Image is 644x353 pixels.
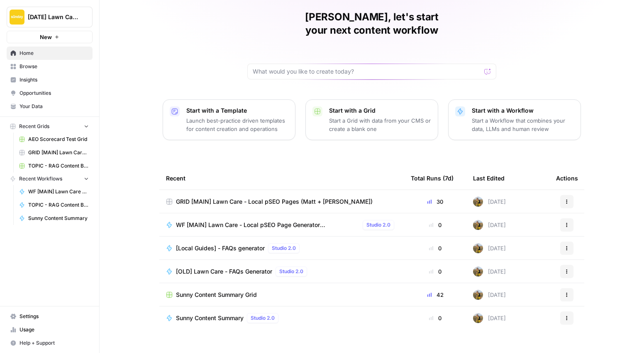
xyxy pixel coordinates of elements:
[28,188,89,195] span: WF [MAIN] Lawn Care - Local pSEO Page Generator [[PERSON_NAME]]
[20,103,89,110] span: Your Data
[166,220,398,230] a: WF [MAIN] Lawn Care - Local pSEO Page Generator [[PERSON_NAME]]Studio 2.0
[20,339,89,347] span: Help + Support
[176,221,359,229] span: WF [MAIN] Lawn Care - Local pSEO Page Generator [[PERSON_NAME]]
[19,175,62,183] span: Recent Workflows
[7,173,93,185] button: Recent Workflows
[305,99,438,140] button: Start with a GridStart a Grid with data from your CMS or create a blank one
[472,116,574,133] p: Start a Workflow that combines your data, LLMs and human review
[186,106,288,115] p: Start with a Template
[329,106,431,115] p: Start with a Grid
[176,291,257,299] span: Sunny Content Summary Grid
[7,120,93,133] button: Recent Grids
[7,73,93,86] a: Insights
[7,86,93,100] a: Opportunities
[473,220,483,230] img: bwwep3rohponzecppi6a6ou8qko4
[166,313,398,323] a: Sunny Content SummaryStudio 2.0
[472,106,574,115] p: Start with a Workflow
[473,167,505,190] div: Last Edited
[20,89,89,97] span: Opportunities
[7,7,93,27] button: Workspace: Sunday Lawn Care
[15,198,93,212] a: TOPIC - RAG Content Brief
[329,116,431,133] p: Start a Grid with data from your CMS or create a blank one
[7,336,93,350] button: Help + Support
[411,197,460,206] div: 30
[473,313,483,323] img: bwwep3rohponzecppi6a6ou8qko4
[473,290,483,300] img: bwwep3rohponzecppi6a6ou8qko4
[411,221,460,229] div: 0
[251,314,275,322] span: Studio 2.0
[176,197,373,206] span: GRID [MAIN] Lawn Care - Local pSEO Pages (Matt + [PERSON_NAME])
[411,244,460,252] div: 0
[272,244,296,252] span: Studio 2.0
[10,10,24,25] img: Sunday Lawn Care Logo
[176,314,244,322] span: Sunny Content Summary
[15,133,93,146] a: AEO Scorecard Test Grid
[20,49,89,57] span: Home
[411,167,454,190] div: Total Runs (7d)
[28,215,89,222] span: Sunny Content Summary
[411,291,460,299] div: 42
[411,267,460,276] div: 0
[28,13,78,21] span: [DATE] Lawn Care
[20,76,89,84] span: Insights
[15,185,93,198] a: WF [MAIN] Lawn Care - Local pSEO Page Generator [[PERSON_NAME]]
[28,162,89,170] span: TOPIC - RAG Content Brief Grid
[19,123,49,130] span: Recent Grids
[473,313,506,323] div: [DATE]
[7,31,93,43] button: New
[7,47,93,60] a: Home
[7,310,93,323] a: Settings
[166,197,398,206] a: GRID [MAIN] Lawn Care - Local pSEO Pages (Matt + [PERSON_NAME])
[20,313,89,320] span: Settings
[28,136,89,143] span: AEO Scorecard Test Grid
[28,149,89,156] span: GRID [MAIN] Lawn Care - Local pSEO Pages (Matt + [PERSON_NAME])
[176,267,272,276] span: [OLD] Lawn Care - FAQs Generator
[473,197,483,207] img: bwwep3rohponzecppi6a6ou8qko4
[166,291,398,299] a: Sunny Content Summary Grid
[411,314,460,322] div: 0
[7,323,93,336] a: Usage
[473,267,483,276] img: bwwep3rohponzecppi6a6ou8qko4
[15,146,93,159] a: GRID [MAIN] Lawn Care - Local pSEO Pages (Matt + [PERSON_NAME])
[473,197,506,207] div: [DATE]
[15,212,93,225] a: Sunny Content Summary
[186,116,288,133] p: Launch best-practice driven templates for content creation and operations
[28,201,89,209] span: TOPIC - RAG Content Brief
[448,99,581,140] button: Start with a WorkflowStart a Workflow that combines your data, LLMs and human review
[366,221,390,229] span: Studio 2.0
[20,63,89,70] span: Browse
[20,326,89,333] span: Usage
[473,243,506,253] div: [DATE]
[15,159,93,173] a: TOPIC - RAG Content Brief Grid
[166,243,398,253] a: [Local Guides] - FAQs generatorStudio 2.0
[176,244,265,252] span: [Local Guides] - FAQs generator
[40,33,52,41] span: New
[473,267,506,276] div: [DATE]
[473,290,506,300] div: [DATE]
[7,100,93,113] a: Your Data
[279,268,303,275] span: Studio 2.0
[473,243,483,253] img: bwwep3rohponzecppi6a6ou8qko4
[166,167,398,190] div: Recent
[247,10,496,37] h1: [PERSON_NAME], let's start your next content workflow
[163,99,295,140] button: Start with a TemplateLaunch best-practice driven templates for content creation and operations
[556,167,578,190] div: Actions
[253,67,481,76] input: What would you like to create today?
[473,220,506,230] div: [DATE]
[7,60,93,73] a: Browse
[166,267,398,276] a: [OLD] Lawn Care - FAQs GeneratorStudio 2.0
